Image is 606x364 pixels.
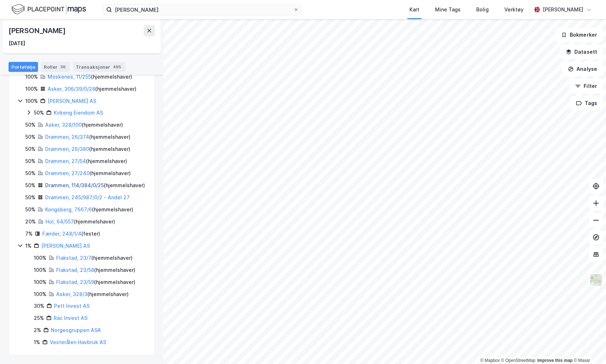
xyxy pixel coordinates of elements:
div: [PERSON_NAME] [543,5,583,14]
div: 7% [25,230,33,238]
a: Pett Invest AS [54,303,90,309]
div: ( fester ) [42,230,100,238]
div: 100% [34,254,47,262]
div: ( hjemmelshaver ) [45,217,115,226]
a: [PERSON_NAME] AS [48,98,96,104]
button: Analyse [562,62,603,76]
button: Datasett [560,45,603,59]
a: Vesterålen Havbruk AS [50,339,106,345]
div: 100% [25,85,38,93]
a: Flakstad, 23/7 [56,255,91,261]
img: Z [589,273,603,287]
button: Tags [570,96,603,110]
div: Kart [409,5,419,14]
div: Verktøy [504,5,524,14]
div: Kontrollprogram for chat [570,330,606,364]
a: Asker, 306/39/0/28 [48,86,95,92]
iframe: Chat Widget [570,330,606,364]
div: 1% [34,338,40,347]
div: ( hjemmelshaver ) [48,73,132,81]
div: 50% [25,145,36,153]
div: 50% [25,169,36,178]
div: ( hjemmelshaver ) [45,169,131,178]
div: ( hjemmelshaver ) [45,181,145,190]
div: [DATE] [9,39,25,48]
div: Roller [41,62,70,72]
div: 100% [25,97,38,105]
a: [PERSON_NAME] AS [41,243,90,249]
a: Drammen, 245/987/0/2 - Andel 27 [45,194,130,200]
div: 36 [59,63,67,70]
div: 50% [25,193,36,202]
div: ( hjemmelshaver ) [48,85,136,93]
div: ( hjemmelshaver ) [45,133,130,141]
div: [PERSON_NAME] [9,25,67,36]
div: ( hjemmelshaver ) [56,290,129,299]
div: ( hjemmelshaver ) [45,121,123,129]
a: Norgesgruppen ASA [51,327,101,333]
div: ( hjemmelshaver ) [56,254,133,262]
a: Færder, 248/1/4 [42,231,81,237]
button: Filter [569,79,603,93]
div: 495 [112,63,123,70]
a: Rac Invest AS [54,315,87,321]
div: 100% [34,278,47,286]
div: 25% [34,314,44,322]
a: Mapbox [480,358,500,363]
a: Moskenes, 11/255 [48,74,91,80]
div: 50% [25,157,36,165]
a: Hol, 64/557 [45,218,74,225]
div: ( hjemmelshaver ) [45,205,133,214]
button: Bokmerker [555,28,603,42]
a: Drammen, 114/384/0/25 [45,182,104,188]
img: logo.f888ab2527a4732fd821a326f86c7f29.svg [11,3,86,16]
div: 100% [34,266,47,274]
div: 1% [25,242,32,250]
div: 30% [34,302,44,310]
div: 50% [25,133,36,141]
div: 20% [25,217,36,226]
input: Søk på adresse, matrikkel, gårdeiere, leietakere eller personer [112,4,293,15]
div: 50% [25,181,36,190]
div: Bolig [476,5,489,14]
div: 50% [34,109,44,117]
div: ( hjemmelshaver ) [45,157,127,165]
a: Asker, 328/3 [56,291,87,297]
a: Kongsberg, 7667/6 [45,206,92,212]
a: Drammen, 27/240 [45,170,90,176]
div: Portefølje [9,62,38,72]
a: Flakstad, 23/58 [56,267,94,273]
div: 50% [25,121,36,129]
a: Drammen, 26/374 [45,134,89,140]
div: Transaksjoner [73,62,125,72]
a: OpenStreetMap [501,358,536,363]
a: Drammen, 27/54 [45,158,86,164]
div: 100% [25,73,38,81]
div: 100% [34,290,47,299]
div: Mine Tags [435,5,461,14]
div: ( hjemmelshaver ) [56,278,135,286]
div: ( hjemmelshaver ) [56,266,135,274]
a: Kirkeng Eiendom AS [54,110,103,116]
a: Improve this map [537,358,573,363]
a: Asker, 328/100 [45,122,82,128]
a: Drammen, 26/380 [45,146,89,152]
a: Flakstad, 23/59 [56,279,94,285]
div: 50% [25,205,36,214]
div: ( hjemmelshaver ) [45,145,130,153]
div: 2% [34,326,41,334]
